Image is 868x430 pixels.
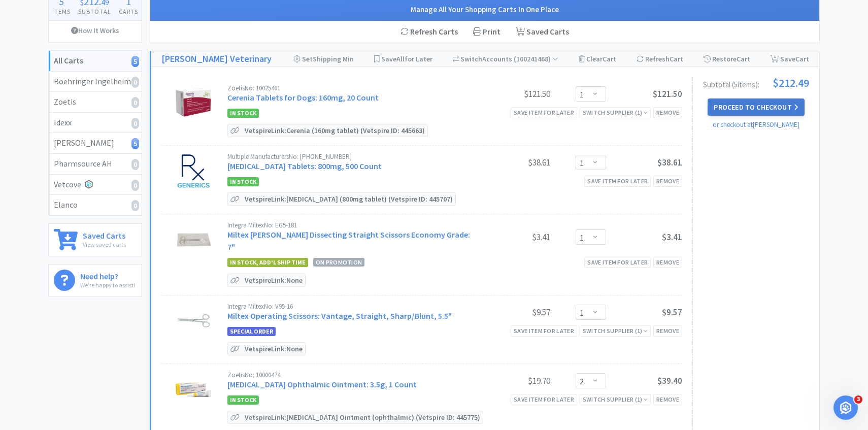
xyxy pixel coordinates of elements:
img: 3908bdf5bb6747959f96d5d042e9bdf3_562750.jpeg [176,85,211,120]
a: [PERSON_NAME]5 [49,133,142,154]
div: Refresh [637,51,683,67]
span: $38.61 [657,157,682,168]
div: Restore [704,51,750,67]
img: 0880c8db95c443f2ad332fbb1f4c1707_280248.jpeg [176,153,211,189]
i: 0 [131,180,139,191]
span: In Stock [227,109,259,118]
i: 0 [131,77,139,88]
div: Save item for later [511,325,577,336]
span: Cart [603,54,616,63]
div: Save item for later [584,257,651,268]
span: Cart [795,54,809,63]
a: Idexx0 [49,113,142,134]
a: Cerenia Tablets for Dogs: 160mg, 20 Count [227,92,379,103]
div: Accounts [453,51,559,67]
div: $38.61 [474,156,550,169]
span: $212.49 [773,77,809,88]
img: 798f5e3af64f403b94fc2f3af7371962_70644.jpeg [176,303,211,339]
div: Subtotal ( 5 item s ): [703,77,809,88]
p: Vetspire Link: [MEDICAL_DATA] Ointment (ophthalmic) (Vetspire ID: 445775) [242,411,483,423]
a: Boehringer Ingelheim0 [49,72,142,92]
div: Integra Miltex No: V95-16 [227,303,474,310]
p: View saved carts [83,240,126,249]
a: Zoetis0 [49,92,142,113]
div: $3.41 [474,231,550,243]
p: Vetspire Link: None [242,343,305,355]
div: Integra Miltex No: EG5-181 [227,222,474,228]
h6: Saved Carts [83,229,126,240]
h4: Subtotal [75,7,115,16]
div: Multiple Manufacturers No: [PHONE_NUMBER] [227,153,474,160]
h4: Items [49,7,75,16]
span: Special Order [227,327,276,336]
span: In Stock [227,177,259,186]
div: Save item for later [511,107,577,118]
i: 0 [131,200,139,211]
p: Vetspire Link: None [242,274,305,286]
span: Save for Later [381,54,432,63]
div: Remove [653,394,682,405]
div: [PERSON_NAME] [54,137,137,150]
div: Zoetis No: 10000474 [227,372,474,378]
a: All Carts5 [49,51,142,72]
a: [PERSON_NAME] Veterinary [161,52,272,67]
strong: All Carts [54,55,83,65]
div: Refresh Carts [393,21,465,43]
span: In stock, add'l ship time [227,258,308,267]
div: $121.50 [474,88,550,100]
a: Vetcove0 [49,175,142,195]
div: Pharmsource AH [54,157,137,171]
span: Cart [670,54,683,63]
a: [MEDICAL_DATA] Tablets: 800mg, 500 Count [227,161,382,171]
div: Zoetis [54,95,137,109]
h6: Need help? [80,270,135,280]
div: Remove [653,176,682,186]
img: ac52b826924241a8963700014b4911c9_765992.jpeg [176,372,211,407]
i: 0 [131,97,139,108]
h2: Manage All Your Shopping Carts In One Place [160,4,809,16]
div: Save [771,51,809,67]
span: Set [302,54,313,63]
a: or checkout at [PERSON_NAME] [713,120,799,129]
a: Saved Carts [508,21,577,43]
span: $121.50 [653,88,682,100]
span: ( 100241468 ) [512,54,558,63]
div: Switch Supplier ( 1 ) [583,108,648,117]
a: Miltex Operating Scissors: Vantage, Straight, Sharp/Blunt, 5.5" [227,311,452,321]
button: Proceed to Checkout [708,98,804,116]
span: Switch [460,54,482,63]
span: $9.57 [662,307,682,318]
p: Vetspire Link: Cerenia (160mg tablet) (Vetspire ID: 445663) [242,124,427,137]
div: Save item for later [511,394,577,405]
iframe: Intercom live chat [833,395,858,420]
span: Cart [737,54,750,63]
div: Switch Supplier ( 1 ) [583,394,648,404]
a: Miltex [PERSON_NAME] Dissecting Straight Scissors Economy Grade: 7" [227,229,470,252]
div: Remove [653,325,682,336]
a: Saved CartsView saved carts [48,223,142,256]
div: $9.57 [474,306,550,318]
i: 5 [131,56,139,67]
div: $19.70 [474,375,550,387]
span: All [396,54,405,63]
p: Vetspire Link: [MEDICAL_DATA] (800mg tablet) (Vetspire ID: 445707) [242,193,455,205]
div: Switch Supplier ( 1 ) [583,326,648,336]
span: On Promotion [313,258,364,267]
p: We're happy to assist! [80,280,135,290]
div: Shipping Min [293,51,354,67]
span: $39.40 [657,375,682,386]
div: Clear [579,51,616,67]
a: Pharmsource AH0 [49,154,142,175]
a: How It Works [49,21,142,40]
i: 0 [131,118,139,129]
div: Elanco [54,199,137,212]
div: Remove [653,257,682,268]
span: 3 [854,395,862,404]
img: 0189ed8fdad14e209cfd684507d8403b_69872.jpeg [176,222,211,257]
div: Zoetis No: 10025461 [227,85,474,91]
div: Vetcove [54,178,137,191]
i: 0 [131,159,139,170]
div: Print [465,21,508,43]
div: Remove [653,107,682,118]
